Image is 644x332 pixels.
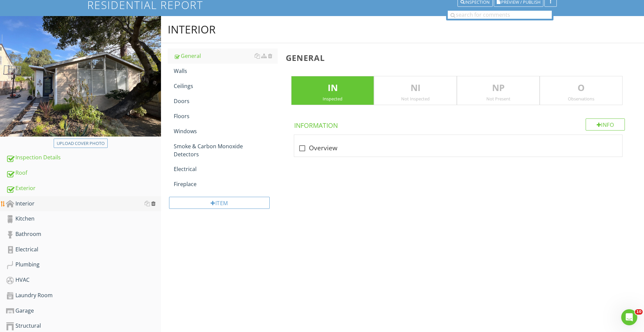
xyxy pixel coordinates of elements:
div: Interior [168,23,216,36]
div: Structural [6,322,161,330]
div: Ceilings [174,82,278,90]
div: Smoke & Carbon Monoxide Detectors [174,142,278,158]
div: Interior [6,199,161,208]
div: Observations [540,96,622,101]
div: Floors [174,112,278,120]
p: NI [374,81,457,95]
div: Bathroom [6,230,161,239]
div: Doors [174,97,278,105]
p: O [540,81,622,95]
div: Not Inspected [374,96,457,101]
div: HVAC [6,276,161,284]
div: Inspection Details [6,153,161,162]
div: Upload cover photo [57,140,105,147]
div: Electrical [6,245,161,254]
h3: General [286,53,633,62]
div: Electrical [174,165,278,173]
button: Upload cover photo [54,139,108,148]
div: Item [169,197,270,209]
div: Roof [6,169,161,177]
div: Kitchen [6,215,161,223]
div: Walls [174,67,278,75]
p: NP [457,81,539,95]
div: Laundry Room [6,291,161,300]
div: General [174,52,278,60]
div: Exterior [6,184,161,193]
div: Windows [174,127,278,135]
h4: Information [294,118,625,130]
div: Info [586,118,625,131]
div: Fireplace [174,180,278,188]
span: 10 [635,309,643,315]
div: Plumbing [6,260,161,269]
iframe: Intercom live chat [621,309,637,325]
div: Not Present [457,96,539,101]
input: search for comments [448,11,552,19]
div: Inspected [291,96,374,101]
p: IN [291,81,374,95]
div: Garage [6,307,161,315]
